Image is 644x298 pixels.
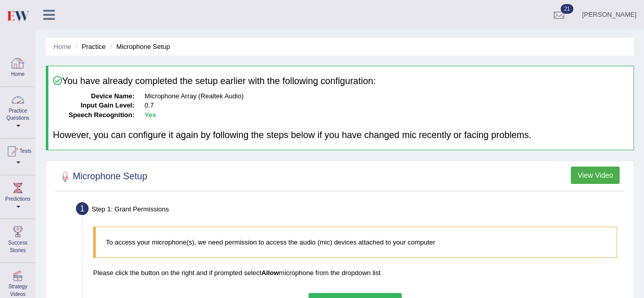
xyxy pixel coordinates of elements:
dt: Speech Recognition: [53,111,134,120]
li: Practice [73,42,105,51]
dd: Microphone Array (Realtek Audio) [145,92,629,101]
span: 21 [561,4,573,14]
h4: You have already completed the setup earlier with the following configuration: [53,76,629,87]
a: Practice Questions [1,87,35,135]
li: Microphone Setup [107,42,170,51]
b: Allow [261,269,279,277]
dd: 0.7 [145,101,629,111]
dt: Input Gain Level: [53,101,134,111]
p: To access your microphone(s), we need permission to access the audio (mic) devices attached to yo... [106,237,606,247]
a: Predictions [1,175,35,215]
a: Home [53,43,71,50]
a: Home [1,50,35,84]
div: Step 1: Grant Permissions [71,199,629,222]
p: Please click the button on the right and if prompted select microphone from the dropdown list [93,268,617,278]
a: Success Stories [1,219,35,259]
dt: Device Name: [53,92,134,101]
a: Tests [1,139,35,172]
button: View Video [571,167,620,184]
h4: However, you can configure it again by following the steps below if you have changed mic recently... [53,130,629,141]
b: Yes [145,111,156,119]
h2: Microphone Setup [58,169,147,184]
